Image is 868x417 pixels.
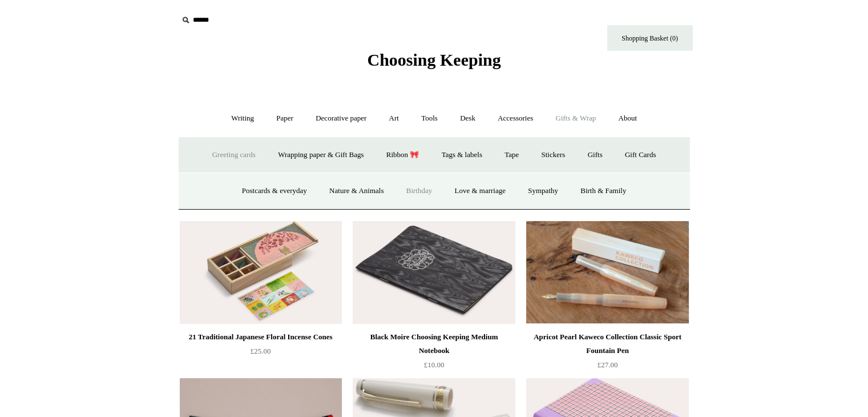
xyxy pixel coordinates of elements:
a: Black Moire Choosing Keeping Medium Notebook £10.00 [353,330,515,377]
a: Decorative paper [305,103,377,134]
a: Desk [450,103,486,134]
img: Black Moire Choosing Keeping Medium Notebook [353,221,515,324]
a: Gifts [578,140,613,170]
a: Greeting cards [202,140,266,170]
span: Choosing Keeping [367,50,500,69]
a: Birthday [396,176,443,206]
a: Apricot Pearl Kaweco Collection Classic Sport Fountain Pen £27.00 [526,330,688,377]
a: Writing [221,103,264,134]
img: 21 Traditional Japanese Floral Incense Cones [180,221,342,324]
a: Art [379,103,409,134]
a: 21 Traditional Japanese Floral Incense Cones 21 Traditional Japanese Floral Incense Cones [180,221,342,324]
a: Love & marriage [444,176,516,206]
a: Choosing Keeping [367,59,500,67]
a: Accessories [487,103,543,134]
a: Paper [266,103,304,134]
a: Tools [411,103,448,134]
a: Tape [494,140,529,170]
span: £27.00 [597,360,618,369]
span: £25.00 [251,347,271,355]
a: Tags & labels [431,140,492,170]
span: £10.00 [424,360,445,369]
a: Postcards & everyday [232,176,317,206]
a: Shopping Basket (0) [607,25,693,51]
a: Stickers [531,140,575,170]
a: 21 Traditional Japanese Floral Incense Cones £25.00 [180,330,342,377]
a: Gifts & Wrap [545,103,606,134]
a: Nature & Animals [319,176,394,206]
a: About [608,103,647,134]
a: Apricot Pearl Kaweco Collection Classic Sport Fountain Pen Apricot Pearl Kaweco Collection Classi... [526,221,688,324]
a: Black Moire Choosing Keeping Medium Notebook Black Moire Choosing Keeping Medium Notebook [353,221,515,324]
div: Apricot Pearl Kaweco Collection Classic Sport Fountain Pen [529,330,685,358]
img: Apricot Pearl Kaweco Collection Classic Sport Fountain Pen [526,221,688,324]
a: Wrapping paper & Gift Bags [268,140,374,170]
a: Sympathy [518,176,568,206]
div: Black Moire Choosing Keeping Medium Notebook [356,330,512,358]
a: Gift Cards [615,140,667,170]
a: Birth & Family [570,176,636,206]
a: Ribbon 🎀 [376,140,430,170]
div: 21 Traditional Japanese Floral Incense Cones [183,330,339,344]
